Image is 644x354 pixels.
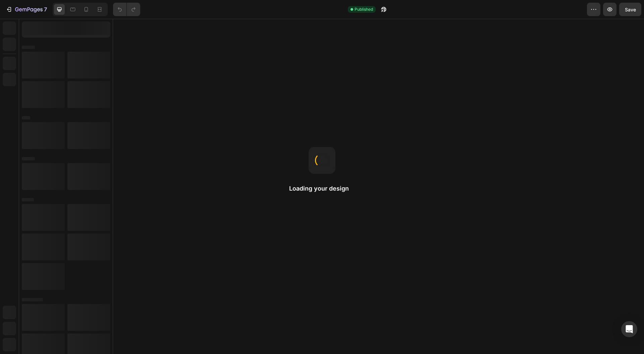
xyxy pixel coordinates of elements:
button: 7 [3,3,50,16]
h2: Loading your design [289,185,355,193]
div: Open Intercom Messenger [621,321,637,337]
span: Save [625,7,636,12]
span: Published [355,6,373,12]
div: Undo/Redo [113,3,140,16]
button: Save [619,3,641,16]
p: 7 [44,5,47,13]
